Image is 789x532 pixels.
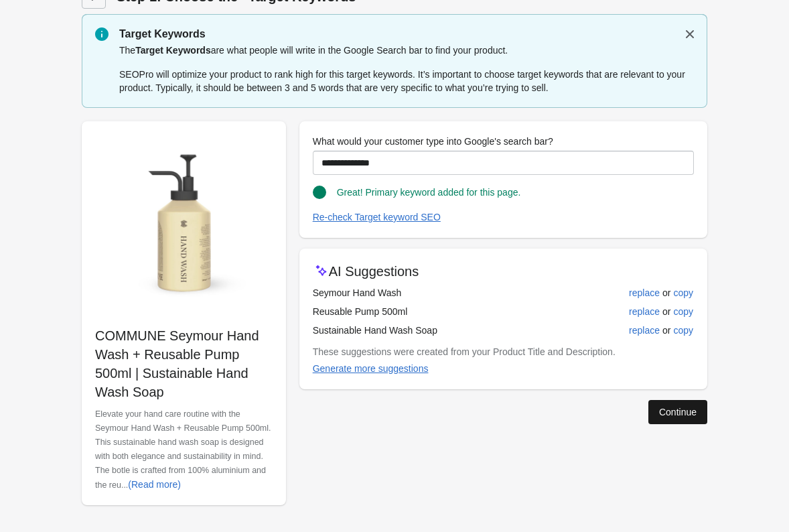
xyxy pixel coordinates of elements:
[313,321,566,340] td: Sustainable Hand Wash Soap
[673,325,693,336] div: copy
[660,305,673,318] span: or
[660,324,673,337] span: or
[629,325,660,336] div: replace
[624,318,665,342] button: replace
[313,212,441,222] div: Re-check Target keyword SEO
[95,326,273,401] p: COMMUNE Seymour Hand Wash + Reusable Pump 500ml | Sustainable Hand Wash Soap
[307,356,434,381] button: Generate more suggestions
[313,363,429,374] div: Generate more suggestions
[119,45,508,56] span: The are what people will write in the Google Search bar to find your product.
[629,287,660,298] div: replace
[660,286,673,300] span: or
[673,287,693,298] div: copy
[673,306,693,317] div: copy
[128,479,181,490] div: (Read more)
[119,69,685,93] span: SEOPro will optimize your product to rank high for this target keywords. It’s important to choose...
[648,400,707,424] button: Continue
[313,302,566,321] td: Reusable Pump 500ml
[313,346,616,357] span: These suggestions were created from your Product Title and Description.
[123,472,186,496] button: (Read more)
[659,407,697,417] div: Continue
[629,306,660,317] div: replace
[95,135,273,312] img: commune-seymour-hand-wash-500ml-reusable-pump-1.jpg
[95,409,271,490] span: Elevate your hand care routine with the Seymour Hand Wash + Reusable Pump 500ml. This sustainable...
[119,26,694,42] p: Target Keywords
[668,318,699,342] button: copy
[329,262,419,281] p: AI Suggestions
[337,187,521,198] span: Great! Primary keyword added for this page.
[668,281,699,305] button: copy
[313,283,566,302] td: Seymour Hand Wash
[668,300,699,324] button: copy
[135,45,211,56] span: Target Keywords
[313,135,553,148] label: What would your customer type into Google's search bar?
[624,300,665,324] button: replace
[624,281,665,305] button: replace
[307,205,446,229] button: Re-check Target keyword SEO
